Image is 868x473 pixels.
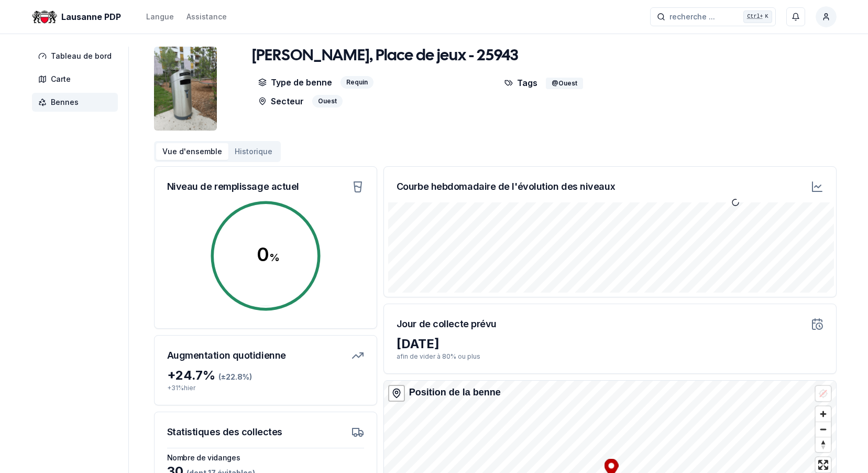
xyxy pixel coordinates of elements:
[504,76,537,89] p: Tags
[228,143,279,160] button: Historique
[397,336,823,352] div: [DATE]
[312,95,343,107] div: Ouest
[816,386,831,401] button: Location not available
[167,348,286,363] h3: Augmentation quotidienne
[650,7,776,26] button: recherche ...Ctrl+K
[186,10,227,23] a: Assistance
[156,143,228,160] button: Vue d'ensemble
[816,457,831,472] button: Enter fullscreen
[32,47,122,66] a: Tableau de bord
[816,422,831,437] button: Zoom out
[816,406,831,422] button: Zoom in
[218,372,252,381] span: (± 22.8 %)
[32,70,122,89] a: Carte
[397,317,497,331] h3: Jour de collecte prévu
[546,78,583,89] div: @Ouest
[51,51,112,61] span: Tableau de bord
[32,10,125,23] a: Lausanne PDP
[258,76,332,89] p: Type de benne
[167,384,364,392] p: + 31 % hier
[167,453,364,463] h3: Nombre de vidanges
[154,47,217,131] img: bin Image
[167,179,299,194] h3: Niveau de remplissage actuel
[167,367,364,384] div: + 24.7 %
[252,47,519,66] h1: [PERSON_NAME], Place de jeux - 25943
[32,93,122,112] a: Bennes
[51,97,79,107] span: Bennes
[397,179,615,194] h3: Courbe hebdomadaire de l'évolution des niveaux
[397,352,823,361] p: afin de vider à 80% ou plus
[816,422,831,437] span: Zoom out
[340,76,373,89] div: Requin
[409,385,501,400] div: Position de la benne
[146,10,174,23] button: Langue
[61,10,121,23] span: Lausanne PDP
[258,95,304,107] p: Secteur
[167,425,282,439] h3: Statistiques des collectes
[146,12,174,22] div: Langue
[669,12,715,22] span: recherche ...
[51,74,71,84] span: Carte
[816,437,831,452] button: Reset bearing to north
[32,4,57,29] img: Lausanne PDP Logo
